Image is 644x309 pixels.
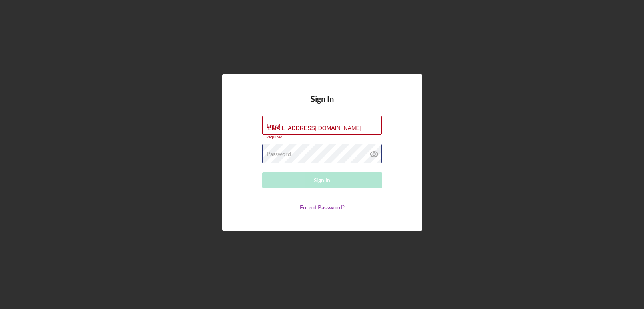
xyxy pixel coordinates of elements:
button: Sign In [262,172,382,188]
h4: Sign In [311,94,334,116]
label: Email [267,122,281,129]
a: Forgot Password? [300,204,345,211]
label: Password [267,151,291,157]
div: Sign In [314,172,330,188]
div: Required [262,135,382,140]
